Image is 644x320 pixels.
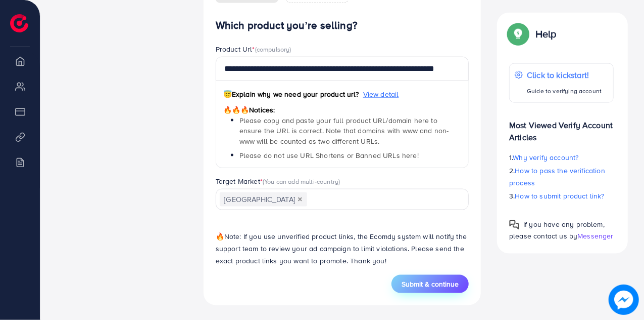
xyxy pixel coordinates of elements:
button: Deselect Pakistan [298,197,303,202]
button: Submit & continue [391,275,469,293]
p: Click to kickstart! [527,68,602,81]
img: Popup guide [509,24,527,43]
span: Please do not use URL Shortens or Banned URLs here! [239,150,419,161]
p: Guide to verifying account [527,85,602,97]
span: (You can add multi-country) [263,177,340,186]
span: How to submit product link? [515,190,605,201]
img: Popup guide [509,219,519,229]
span: (compulsory) [255,45,291,54]
input: Search for option [308,192,456,208]
span: Explain why we need your product url? [223,89,359,99]
p: Note: If you use unverified product links, the Ecomdy system will notify the support team to revi... [216,230,469,267]
span: Messenger [577,230,613,241]
p: Help [535,27,557,39]
h4: Which product you’re selling? [216,19,469,32]
img: logo [10,14,28,32]
span: Submit & continue [402,279,459,289]
span: [GEOGRAPHIC_DATA] [220,192,307,207]
p: 1. [509,151,614,163]
img: image [609,285,639,315]
span: View detail [363,89,399,99]
span: Please copy and paste your full product URL/domain here to ensure the URL is correct. Note that d... [239,115,449,146]
p: 2. [509,164,614,188]
span: 🔥 [216,231,224,242]
span: 🔥🔥🔥 [223,105,249,115]
p: Most Viewed Verify Account Articles [509,110,614,143]
label: Product Url [216,44,291,54]
span: If you have any problem, please contact us by [509,219,605,241]
span: Why verify account? [513,152,579,162]
p: 3. [509,189,614,202]
div: Search for option [216,189,469,210]
label: Target Market [216,176,340,186]
span: 😇 [223,89,232,99]
span: How to pass the verification process [509,165,605,187]
span: Notices: [223,105,275,115]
